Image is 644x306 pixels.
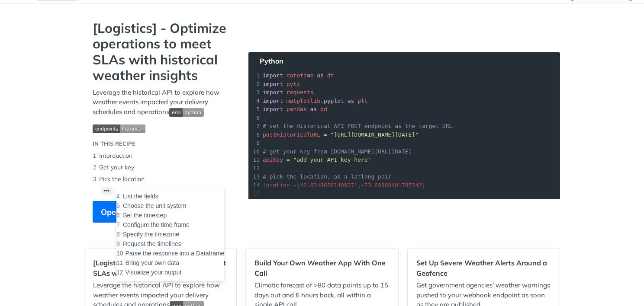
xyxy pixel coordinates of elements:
li: Get your key [93,162,231,173]
span: Expand image [169,108,204,116]
h2: Set Up Severe Weather Alerts Around a Geofence [416,258,551,278]
li: Pick the location [93,173,231,185]
span: Expand image [93,123,231,133]
strong: [Logistics] - Optimize operations to meet SLAs with historical weather insights [93,20,231,83]
li: Intorduction [93,150,231,162]
button: Open Recipe [93,201,156,223]
img: env [169,108,204,117]
div: In this Recipe [93,140,135,148]
h2: [Logistics] - Optimize operations to meet SLAs with historical weather insights [93,258,228,278]
h2: Build Your Own Weather App With One Call [254,258,389,278]
img: endpoint [93,124,145,133]
button: •••List the fieldsChoose the unit systemSet the timestepConfigure the time frameSpecify the timez... [101,187,113,194]
span: Open Recipe [101,206,148,218]
p: Leverage the historical API to explore how weather events impacted your delivery schedules and op... [93,88,231,117]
